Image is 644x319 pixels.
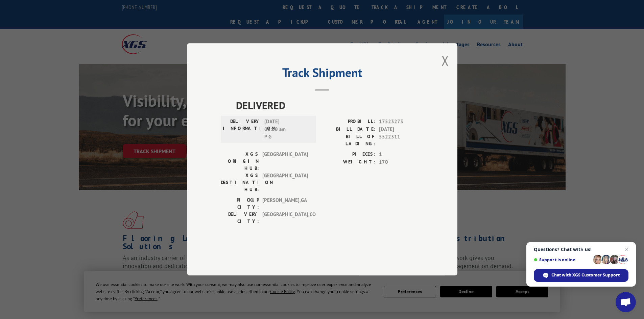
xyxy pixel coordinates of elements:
label: BILL OF LADING: [322,133,376,148]
span: Support is online [534,257,591,262]
span: [GEOGRAPHIC_DATA] [262,172,308,193]
label: PROBILL: [322,118,376,126]
span: [GEOGRAPHIC_DATA] , CO [262,211,308,225]
label: XGS ORIGIN HUB: [221,151,259,172]
button: Close modal [442,52,449,70]
span: [GEOGRAPHIC_DATA] [262,151,308,172]
label: DELIVERY CITY: [221,211,259,225]
label: BILL DATE: [322,126,376,133]
span: [PERSON_NAME] , GA [262,197,308,211]
label: PICKUP CITY: [221,197,259,211]
span: 17523273 [379,118,424,126]
label: XGS DESTINATION HUB: [221,172,259,193]
div: Open chat [616,292,636,312]
span: DELIVERED [236,98,424,113]
span: 5522311 [379,133,424,148]
span: 1 [379,151,424,159]
div: Chat with XGS Customer Support [534,269,628,282]
h2: Track Shipment [221,68,424,81]
span: [DATE] 06:00 am P G [264,118,310,141]
span: Questions? Chat with us! [534,247,628,252]
label: PIECES: [322,151,376,159]
span: Close chat [623,245,631,254]
span: Chat with XGS Customer Support [551,272,620,278]
span: 170 [379,158,424,166]
span: [DATE] [379,126,424,133]
label: WEIGHT: [322,158,376,166]
label: DELIVERY INFORMATION: [223,118,261,141]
